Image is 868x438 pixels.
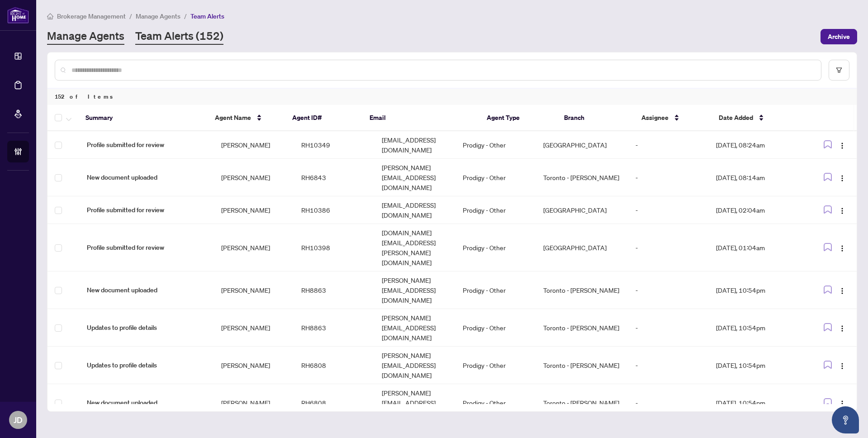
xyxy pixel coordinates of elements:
td: [DATE], 08:24am [709,131,805,159]
span: Updates to profile details [87,323,206,333]
td: - [628,309,709,347]
img: logo [7,7,29,24]
td: [GEOGRAPHIC_DATA] [536,196,628,224]
td: [PERSON_NAME] [214,224,294,271]
td: [DOMAIN_NAME][EMAIL_ADDRESS][PERSON_NAME][DOMAIN_NAME] [375,224,455,271]
img: Logo [839,400,846,407]
span: Profile submitted for review [87,205,206,215]
button: Logo [835,283,849,297]
th: Agent Name [208,105,285,131]
button: Open asap [832,406,859,433]
span: Brokerage Management [57,12,126,20]
img: Logo [839,287,846,295]
td: [DATE], 01:04am [709,224,805,271]
td: Toronto - [PERSON_NAME] [536,271,628,309]
td: [PERSON_NAME] [214,196,294,224]
span: Profile submitted for review [87,140,206,150]
th: Summary [78,105,207,131]
th: Assignee [634,105,711,131]
td: [PERSON_NAME] [214,384,294,422]
td: Prodigy - Other [455,309,536,347]
img: Logo [839,245,846,252]
td: [PERSON_NAME][EMAIL_ADDRESS][DOMAIN_NAME] [375,309,455,347]
button: Logo [835,170,849,185]
img: Logo [839,362,846,370]
td: [PERSON_NAME] [214,347,294,384]
span: New document uploaded [87,285,206,295]
th: Agent Type [479,105,557,131]
button: Logo [835,240,849,255]
span: Profile submitted for review [87,243,206,252]
td: Prodigy - Other [455,159,536,196]
td: - [628,271,709,309]
td: Prodigy - Other [455,347,536,384]
span: Manage Agents [136,12,180,20]
td: [PERSON_NAME] [214,131,294,159]
th: Branch [557,105,634,131]
button: Logo [835,395,849,410]
td: - [628,224,709,271]
td: [PERSON_NAME] [214,309,294,347]
img: Logo [839,142,846,149]
td: Prodigy - Other [455,196,536,224]
td: [DATE], 10:54pm [709,271,805,309]
img: Logo [839,175,846,182]
td: Prodigy - Other [455,131,536,159]
td: Prodigy - Other [455,384,536,422]
td: RH8863 [294,271,375,309]
td: - [628,131,709,159]
td: [PERSON_NAME] [214,271,294,309]
th: Email [362,105,479,131]
td: RH8863 [294,309,375,347]
img: Logo [839,325,846,332]
span: Agent Name [215,113,251,123]
td: [PERSON_NAME] [214,159,294,196]
li: / [129,11,132,21]
td: Prodigy - Other [455,271,536,309]
td: [EMAIL_ADDRESS][DOMAIN_NAME] [375,196,455,224]
td: Toronto - [PERSON_NAME] [536,384,628,422]
span: New document uploaded [87,172,206,182]
td: Prodigy - Other [455,224,536,271]
th: Date Added [711,105,804,131]
button: Logo [835,203,849,217]
button: filter [829,60,849,81]
span: Date Added [719,113,753,123]
div: 152 of Items [47,88,857,105]
td: RH6843 [294,159,375,196]
td: [DATE], 10:54pm [709,347,805,384]
a: Manage Agents [47,29,124,45]
button: Logo [835,358,849,372]
td: - [628,196,709,224]
td: RH10398 [294,224,375,271]
td: Toronto - [PERSON_NAME] [536,309,628,347]
span: Team Alerts [190,12,224,20]
td: RH10386 [294,196,375,224]
td: [DATE], 02:04am [709,196,805,224]
td: RH6808 [294,347,375,384]
span: Archive [828,29,850,44]
span: home [47,13,53,19]
span: filter [836,67,842,73]
td: - [628,159,709,196]
td: [PERSON_NAME][EMAIL_ADDRESS][DOMAIN_NAME] [375,159,455,196]
span: Assignee [641,113,669,123]
td: - [628,347,709,384]
img: Logo [839,207,846,214]
td: [DATE], 10:54pm [709,384,805,422]
td: [PERSON_NAME][EMAIL_ADDRESS][DOMAIN_NAME] [375,384,455,422]
a: Team Alerts (152) [135,29,223,45]
td: [GEOGRAPHIC_DATA] [536,224,628,271]
button: Archive [821,29,857,44]
td: [DATE], 08:14am [709,159,805,196]
button: Logo [835,138,849,152]
td: [PERSON_NAME][EMAIL_ADDRESS][DOMAIN_NAME] [375,271,455,309]
td: Toronto - [PERSON_NAME] [536,347,628,384]
td: [EMAIL_ADDRESS][DOMAIN_NAME] [375,131,455,159]
button: Logo [835,320,849,335]
td: [GEOGRAPHIC_DATA] [536,131,628,159]
td: [DATE], 10:54pm [709,309,805,347]
td: Toronto - [PERSON_NAME] [536,159,628,196]
span: Updates to profile details [87,360,206,370]
span: New document uploaded [87,398,206,408]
